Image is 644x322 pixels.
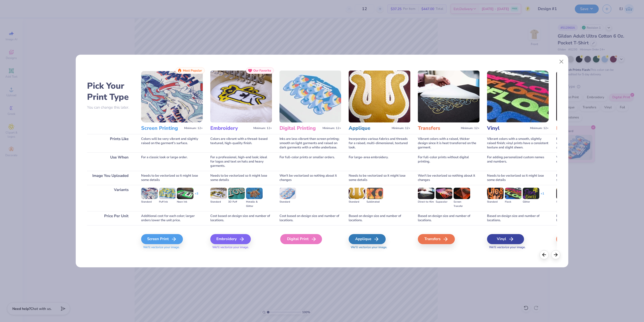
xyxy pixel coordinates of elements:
img: Glitter [523,188,539,199]
div: 3D Puff [228,200,245,204]
img: Standard [279,188,296,199]
span: We'll vectorize your image. [141,245,203,249]
img: Standard [349,188,365,199]
img: Vinyl [487,71,549,122]
div: Inks are less vibrant than screen printing; smooth on light garments and raised on dark garments ... [279,134,341,152]
div: Won't be vectorized so nothing about it changes [279,171,341,185]
div: Standard [279,200,296,204]
div: Screen Transfer [454,200,470,208]
div: For large-area embroidery. [349,152,410,171]
h3: Vinyl [487,125,528,132]
div: Metallic & Glitter [246,200,263,208]
div: Supacolor [436,200,452,204]
img: 3D Puff [228,188,245,199]
div: Colors are vibrant with a thread-based textured, high-quality finish. [210,134,272,152]
span: Most Popular [183,69,202,72]
div: Screen Print [141,234,183,244]
div: Cost based on design size and number of locations. [279,211,341,225]
div: Embroidery [210,234,251,244]
img: Supacolor [436,188,452,199]
button: Close [557,57,566,67]
div: Neon Ink [177,200,193,204]
span: We'll vectorize your image. [556,245,618,249]
h3: Applique [349,125,390,132]
div: Foil prints have a shiny, metallic finish with a smooth, slightly raised surface for a luxurious ... [556,134,618,152]
img: Puff Ink [159,188,176,199]
img: Transfers [418,71,479,122]
span: We'll vectorize your image. [349,245,410,249]
div: Standard [210,200,227,204]
div: Standard [349,200,365,204]
span: Minimum: 12+ [253,126,272,130]
div: For adding personalized custom names and numbers. [487,152,549,171]
div: When you want to add a shine to the design that stands out on the garment. [556,152,618,171]
div: Incorporates various fabrics and threads for a raised, multi-dimensional, textured look. [349,134,410,152]
img: Flock [505,188,521,199]
img: Applique [349,71,410,122]
img: Embroidery [210,71,272,122]
span: Minimum: 12+ [461,126,479,130]
img: Metallic & Glitter [246,188,263,199]
span: Minimum: 12+ [530,126,549,130]
div: Colors will be very vibrant and slightly raised on the garment's surface. [141,134,203,152]
div: Based on design size and number of locations. [418,211,479,225]
div: Digital Print [280,234,322,244]
h3: Embroidery [210,125,251,132]
div: Sublimated [367,200,383,204]
img: Screen Printing [141,71,203,122]
div: Based on design size and number of locations. [556,211,618,225]
div: + 1 [541,191,544,200]
div: Price Per Unit [87,211,134,225]
p: You can change this later. [87,105,134,110]
div: Applique [349,234,386,244]
h3: Digital Printing [279,125,320,132]
h3: Foil [556,125,597,132]
div: Needs to be vectorized so it might lose some details [556,171,618,185]
h3: Screen Printing [141,125,182,132]
div: Vibrant colors with a raised, thicker design since it is heat transferred on the garment. [418,134,479,152]
img: Standard [487,188,504,199]
div: Standard [487,200,504,204]
div: Puff Ink [159,200,176,204]
img: Foil [556,71,618,122]
span: We'll vectorize your image. [487,245,549,249]
img: Digital Printing [279,71,341,122]
div: For full-color prints without digital printing. [418,152,479,171]
div: Needs to be vectorized so it might lose some details [210,171,272,185]
div: Cost based on design size and number of locations. [210,211,272,225]
div: Standard [141,200,158,204]
h2: Pick Your Print Type [87,80,134,103]
span: We'll vectorize your image. [210,245,272,249]
img: Screen Transfer [454,188,470,199]
img: Direct-to-film [418,188,434,199]
img: Neon Ink [177,188,193,199]
img: Standard [141,188,158,199]
h3: Transfers [418,125,459,132]
div: For full-color prints or smaller orders. [279,152,341,171]
div: Transfers [418,234,455,244]
span: Our Favorite [253,69,271,72]
div: Vinyl [487,234,524,244]
div: Foil [556,234,593,244]
img: Standard [556,188,573,199]
div: + 3 [195,191,198,200]
div: Prints Like [87,134,134,152]
div: Needs to be vectorized so it might lose some details [141,171,203,185]
div: For a professional, high-end look; ideal for logos and text on hats and heavy garments. [210,152,272,171]
div: For a classic look or large order. [141,152,203,171]
div: Needs to be vectorized so it might lose some details [487,171,549,185]
div: Use When [87,152,134,171]
div: Standard [556,200,573,204]
div: Image You Uploaded [87,171,134,185]
div: Additional cost for each color; larger orders lower the unit price. [141,211,203,225]
div: Glitter [523,200,539,204]
div: Based on design size and number of locations. [487,211,549,225]
div: Needs to be vectorized so it might lose some details [349,171,410,185]
div: Based on design size and number of locations. [349,211,410,225]
div: Vibrant colors with a smooth, slightly raised finish; vinyl prints have a consistent texture and ... [487,134,549,152]
div: Variants [87,185,134,211]
div: Direct-to-film [418,200,434,204]
span: Minimum: 12+ [392,126,410,130]
img: Sublimated [367,188,383,199]
div: Flock [505,200,521,204]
